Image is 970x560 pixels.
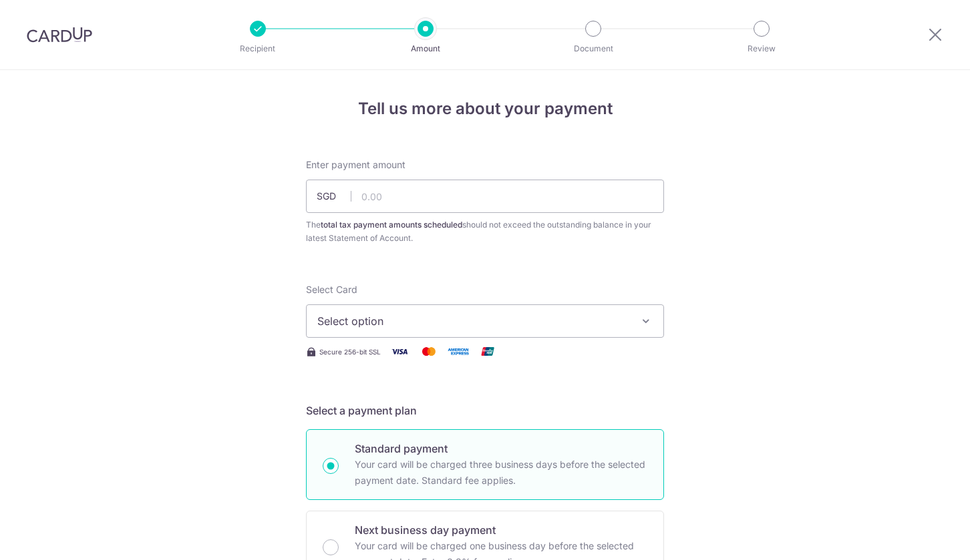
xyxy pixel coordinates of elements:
[355,522,647,538] p: Next business day payment
[386,343,413,360] img: Visa
[306,158,406,172] span: Enter payment amount
[321,220,462,230] b: total tax payment amounts scheduled
[355,441,647,457] p: Standard payment
[544,42,643,55] p: Document
[306,218,664,245] div: The should not exceed the outstanding balance in your latest Statement of Account.
[355,457,647,489] p: Your card will be charged three business days before the selected payment date. Standard fee appl...
[306,180,664,213] input: 0.00
[317,190,351,203] span: SGD
[306,402,664,418] h5: Select a payment plan
[306,97,664,121] h4: Tell us more about your payment
[376,42,475,55] p: Amount
[317,313,629,329] span: Select option
[27,27,92,43] img: CardUp
[474,343,501,360] img: Union Pay
[712,42,811,55] p: Review
[416,343,442,360] img: Mastercard
[306,304,664,338] button: Select option
[319,346,381,357] span: Secure 256-bit SSL
[208,42,307,55] p: Recipient
[306,284,357,295] span: translation missing: en.payables.payment_networks.credit_card.summary.labels.select_card
[445,343,472,360] img: American Express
